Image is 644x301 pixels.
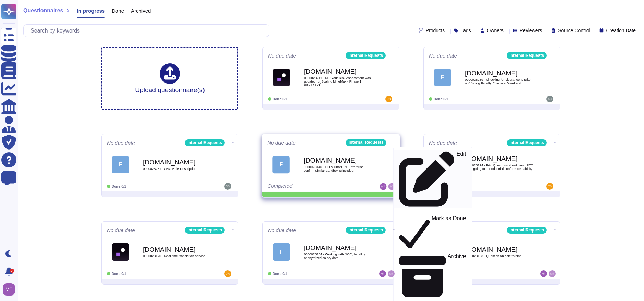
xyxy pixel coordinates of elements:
div: Internal Requests [346,227,386,234]
img: user [379,270,386,277]
span: Products [426,28,445,33]
img: Logo [112,243,129,261]
img: user [380,183,386,190]
img: Logo [273,69,290,86]
b: [DOMAIN_NAME] [465,155,533,162]
span: Reviewers [520,28,542,33]
b: [DOMAIN_NAME] [465,246,533,253]
span: 0000023146 - Lilli & ChatGPT Enterprise - confirm similar sandbox principles [304,165,373,172]
p: Mark as Done [432,216,466,251]
span: No due date [107,228,135,233]
b: [DOMAIN_NAME] [304,244,372,251]
div: Internal Requests [185,139,225,146]
input: Search by keywords [27,25,269,37]
span: Source Control [558,28,590,33]
div: Internal Requests [507,139,547,146]
p: Edit [457,151,466,207]
img: user [549,270,556,277]
div: Internal Requests [346,52,386,59]
span: Done: 0/1 [273,272,287,276]
button: user [1,282,20,297]
span: 0000023241 - RE: Your Risk Assessment was updated for Scaling MineMax - Phase 1 (8804YY01) [304,76,372,86]
a: Edit [394,150,472,208]
span: Done: 0/1 [273,97,287,101]
span: 0000023154 - Working with NOC, handling anonymized salary data [304,253,372,259]
div: Internal Requests [507,52,547,59]
div: F [273,243,290,261]
img: user [385,96,392,102]
div: F [434,69,451,86]
span: Done: 0/1 [112,185,126,188]
img: user [388,270,395,277]
span: Tags [461,28,471,33]
b: [DOMAIN_NAME] [304,68,372,75]
span: Questionnaires [23,8,63,13]
div: F [272,156,290,173]
span: No due date [429,140,457,146]
div: Completed [267,183,352,190]
span: No due date [267,140,296,145]
a: Mark as Done [394,214,472,252]
span: 0000023231 - CRO Role Description [143,167,211,171]
span: Done [112,8,124,13]
span: No due date [268,228,296,233]
span: No due date [429,53,457,58]
span: 0000023170 - Real time translation service [143,254,211,258]
span: 0000023174 - FW: Questions about using PTO while going to an industrial conference paid by firm [465,164,533,174]
img: user [388,183,395,190]
div: Internal Requests [507,227,547,234]
div: F [112,156,129,173]
img: user [546,96,553,102]
div: 9+ [10,269,14,273]
span: No due date [107,140,135,146]
img: user [3,283,15,296]
span: Creation Date [606,28,636,33]
img: user [546,183,553,190]
span: 0000023153 - Question on risk training [465,254,533,258]
b: [DOMAIN_NAME] [143,246,211,253]
img: user [224,270,231,277]
span: In progress [77,8,105,13]
b: [DOMAIN_NAME] [304,157,373,164]
span: Archived [131,8,151,13]
div: Internal Requests [185,227,225,234]
img: user [224,183,231,190]
span: Done: 0/1 [434,97,448,101]
div: Upload questionnaire(s) [135,63,205,93]
b: [DOMAIN_NAME] [143,159,211,165]
img: user [540,270,547,277]
span: No due date [268,53,296,58]
span: Done: 0/1 [112,272,126,276]
span: Owners [487,28,504,33]
b: [DOMAIN_NAME] [465,70,533,76]
span: 0000023239 - Checking for clearance to take up Visiting Faculty Role over Weekend [465,78,533,85]
div: Internal Requests [346,139,386,146]
p: Archive [448,254,466,300]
